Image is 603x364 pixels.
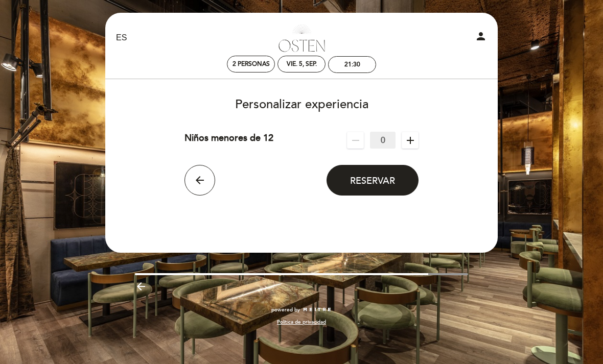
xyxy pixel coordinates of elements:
[194,174,206,186] i: arrow_back
[287,60,317,68] div: vie. 5, sep.
[350,175,395,186] span: Reservar
[233,60,270,68] span: 2 personas
[350,134,362,147] i: remove
[475,30,487,42] i: person
[303,307,332,312] img: MEITRE
[238,24,365,52] a: [PERSON_NAME]
[344,61,360,68] div: 21:30
[184,132,273,149] div: Niños menores de 12
[475,30,487,46] button: person
[135,280,147,293] i: arrow_backward
[327,165,419,196] button: Reservar
[271,306,332,313] a: powered by
[404,134,416,147] i: add
[271,306,300,313] span: powered by
[184,165,215,196] button: arrow_back
[277,319,326,326] a: Política de privacidad
[235,97,368,112] span: Personalizar experiencia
